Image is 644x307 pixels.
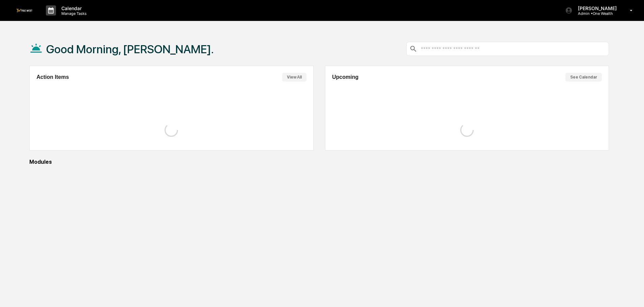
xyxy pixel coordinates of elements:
[282,73,306,82] button: View All
[56,5,90,11] p: Calendar
[16,9,32,12] img: logo
[46,42,214,56] h1: Good Morning, [PERSON_NAME].
[565,73,602,82] button: See Calendar
[332,74,358,80] h2: Upcoming
[573,5,620,11] p: [PERSON_NAME]
[29,159,609,165] div: Modules
[36,74,69,80] h2: Action Items
[56,11,90,16] p: Manage Tasks
[573,11,620,16] p: Admin • One Wealth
